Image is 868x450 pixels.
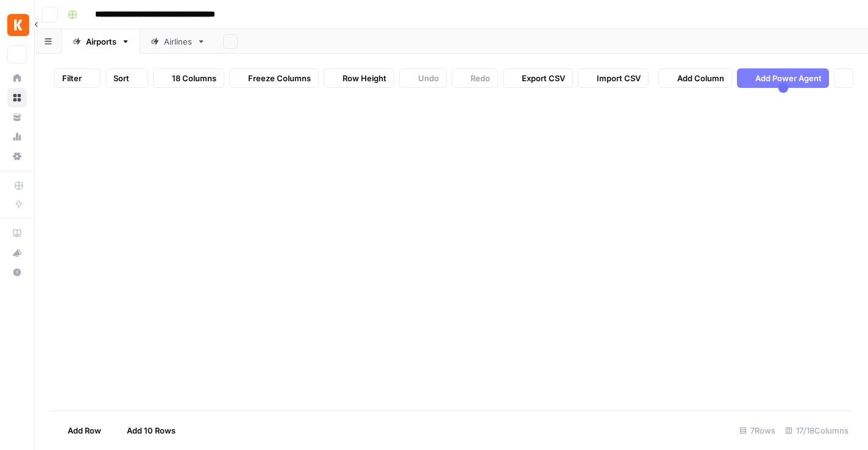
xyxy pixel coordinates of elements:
[172,72,216,84] span: 18 Columns
[7,243,27,263] button: What's new?
[7,68,27,88] a: Home
[229,68,319,88] button: Freeze Columns
[658,68,732,88] button: Add Column
[127,424,176,437] span: Add 10 Rows
[68,424,101,437] span: Add Row
[153,68,224,88] button: 18 Columns
[7,223,27,243] a: AirOps Academy
[7,10,27,40] button: Workspace: Kayak
[62,72,82,84] span: Filter
[62,29,140,54] a: Airports
[8,244,26,262] div: What's new?
[755,72,822,84] span: Add Power Agent
[248,72,311,84] span: Freeze Columns
[7,127,27,147] a: Usage
[343,72,386,84] span: Row Height
[677,72,724,84] span: Add Column
[399,68,447,88] button: Undo
[503,68,573,88] button: Export CSV
[578,68,649,88] button: Import CSV
[7,107,27,127] a: Your Data
[7,14,29,36] img: Kayak Logo
[164,35,192,48] div: Airlines
[7,263,27,282] button: Help + Support
[140,29,216,54] a: Airlines
[452,68,498,88] button: Redo
[737,68,829,88] button: Add Power Agent
[471,72,490,84] span: Redo
[418,72,439,84] span: Undo
[7,88,27,107] a: Browse
[7,147,27,166] a: Settings
[780,421,853,440] div: 17/18 Columns
[597,72,641,84] span: Import CSV
[324,68,394,88] button: Row Height
[105,68,148,88] button: Sort
[86,35,116,48] div: Airports
[54,68,101,88] button: Filter
[49,421,108,440] button: Add Row
[108,421,183,440] button: Add 10 Rows
[735,421,780,440] div: 7 Rows
[522,72,565,84] span: Export CSV
[113,72,129,84] span: Sort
